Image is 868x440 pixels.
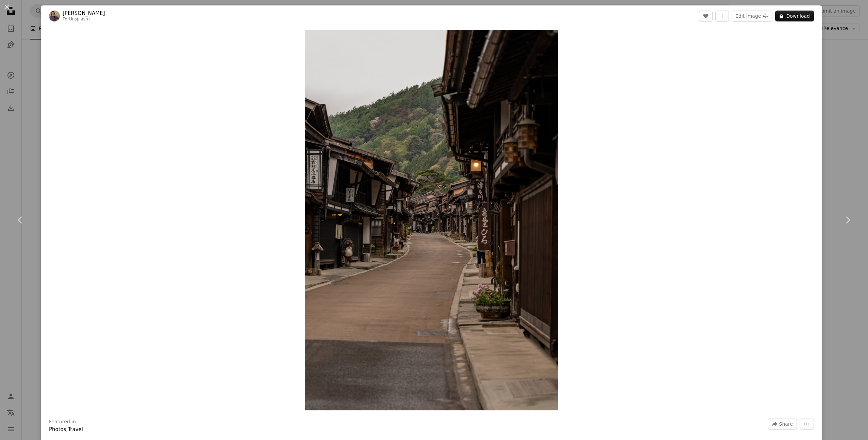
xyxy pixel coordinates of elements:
a: Travel [68,426,83,433]
a: [PERSON_NAME] [63,10,105,17]
button: More Actions [800,419,814,429]
a: Next [827,187,868,253]
div: For [63,17,105,22]
button: Add to Collection [715,11,729,21]
button: Download [775,11,814,21]
h3: Featured in [49,419,76,425]
span: Share [779,419,793,429]
button: Zoom in on this image [305,30,558,410]
img: An empty street with a mountain in the background [305,30,558,410]
a: Unsplash+ [69,17,91,21]
img: Go to Dario Brönnimann's profile [49,11,60,21]
span: , [66,426,68,433]
a: Photos [49,426,66,433]
button: Edit image [732,11,772,21]
button: Like [699,11,713,21]
button: Share this image [768,419,797,429]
